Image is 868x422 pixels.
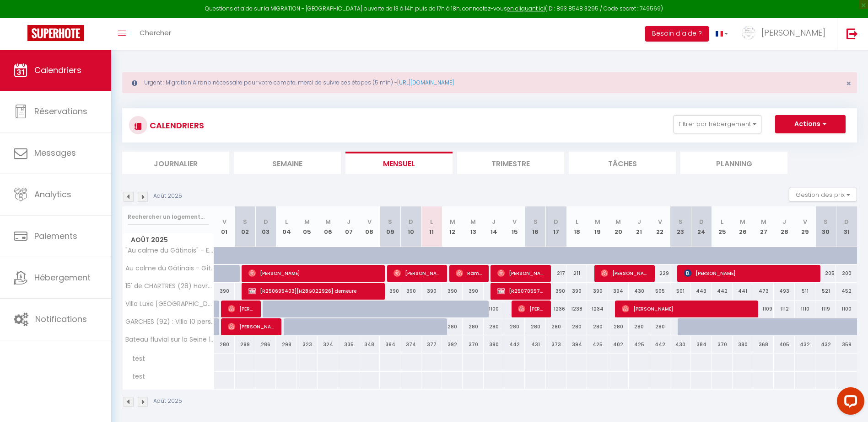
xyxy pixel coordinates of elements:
abbr: D [554,217,558,226]
div: 280 [214,336,235,353]
th: 07 [338,206,359,247]
abbr: S [824,217,828,226]
div: 374 [400,336,421,353]
div: 505 [649,283,670,300]
th: 27 [753,206,774,247]
span: GARCHES (92) : Villa 10 pers calme et cosy à 20min de [GEOGRAPHIC_DATA] [124,318,216,325]
div: 390 [484,336,504,353]
th: 23 [670,206,691,247]
span: Calendriers [34,64,81,76]
th: 06 [318,206,338,247]
abbr: L [721,217,723,226]
abbr: L [430,217,433,226]
span: [PERSON_NAME] [518,300,545,317]
span: [R250695403][H28G022926] demeure [248,282,379,300]
div: 370 [712,336,732,353]
div: 280 [608,318,629,335]
div: 1109 [753,301,774,317]
th: 02 [235,206,255,247]
span: Ramata Diattara [456,264,483,282]
span: [PERSON_NAME] [622,300,752,317]
span: Bateau fluvial sur la Seine 10pers - Navigation possible en option [124,336,216,343]
abbr: V [512,217,517,226]
a: en cliquant ici [507,5,545,12]
div: 432 [795,336,815,353]
div: 402 [608,336,629,353]
th: 09 [380,206,400,247]
div: 493 [774,283,794,300]
div: 364 [380,336,400,353]
th: 12 [442,206,463,247]
div: 1236 [546,301,566,317]
span: test [124,354,158,364]
abbr: D [409,217,413,226]
th: 26 [733,206,753,247]
span: [PERSON_NAME] [497,264,545,282]
span: [PERSON_NAME] [394,264,442,282]
div: 280 [442,318,463,335]
abbr: M [740,217,745,226]
th: 16 [525,206,545,247]
th: 17 [546,206,566,247]
abbr: S [388,217,392,226]
div: 335 [338,336,359,353]
span: [PERSON_NAME] [228,300,255,317]
div: 370 [463,336,483,353]
div: 390 [380,283,400,300]
div: 442 [649,336,670,353]
span: Analytics [34,189,71,200]
div: 280 [463,318,483,335]
th: 20 [608,206,629,247]
div: 452 [836,283,857,300]
abbr: V [222,217,226,226]
span: Notifications [35,313,87,325]
th: 21 [629,206,649,247]
span: test [124,372,158,382]
th: 05 [297,206,318,247]
span: Au calme du Gâtinais - Gîte 8 personnes [124,265,216,272]
th: 18 [566,206,587,247]
li: Trimestre [457,152,564,174]
li: Tâches [569,152,676,174]
div: 394 [566,336,587,353]
th: 10 [400,206,421,247]
th: 31 [836,206,857,247]
li: Semaine [234,152,341,174]
th: 28 [774,206,794,247]
div: 390 [214,283,235,300]
abbr: V [367,217,372,226]
div: 442 [712,283,732,300]
div: 323 [297,336,318,353]
th: 13 [463,206,483,247]
div: 211 [566,265,587,282]
div: 1119 [815,301,836,317]
div: 511 [795,283,815,300]
abbr: L [576,217,578,226]
div: 432 [815,336,836,353]
div: 441 [733,283,753,300]
div: 280 [484,318,504,335]
span: 15' de CHARTRES (28) Havre de paix : magnifique propriété avec [PERSON_NAME] [124,283,216,290]
div: 443 [691,283,712,300]
span: [PERSON_NAME] [761,27,825,38]
th: 08 [359,206,380,247]
span: Messages [34,147,76,158]
div: 384 [691,336,712,353]
div: 289 [235,336,255,353]
abbr: M [304,217,310,226]
div: 430 [670,336,691,353]
div: 280 [649,318,670,335]
div: 298 [276,336,297,353]
abbr: M [470,217,476,226]
button: Besoin d'aide ? [645,26,709,42]
div: 425 [629,336,649,353]
th: 15 [504,206,525,247]
li: Mensuel [345,152,453,174]
span: [PERSON_NAME] [601,264,649,282]
span: "Au calme du Gâtinais" - Escapade à deux [124,247,216,254]
div: 229 [649,265,670,282]
a: Chercher [133,18,178,50]
div: 377 [421,336,442,353]
abbr: S [243,217,247,226]
abbr: M [761,217,766,226]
